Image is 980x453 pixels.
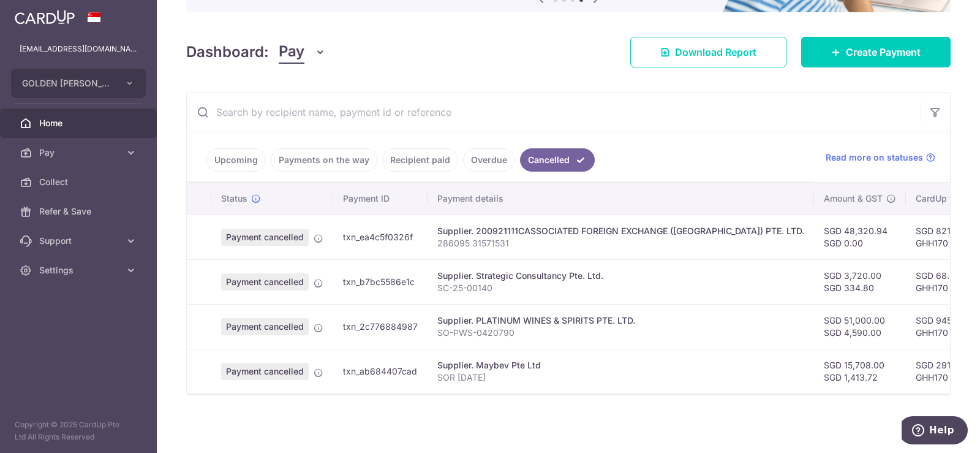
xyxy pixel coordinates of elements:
p: [EMAIL_ADDRESS][DOMAIN_NAME] [20,43,137,55]
td: SGD 15,708.00 SGD 1,413.72 [814,349,906,394]
td: txn_ab684407cad [333,349,428,394]
span: Refer & Save [39,205,120,218]
span: Support [39,235,120,247]
div: Supplier. Strategic Consultancy Pte. Ltd. [437,270,804,282]
a: Overdue [463,148,515,172]
button: Pay [279,40,326,64]
a: Download Report [630,37,786,67]
p: SC-25-00140 [437,282,804,294]
h4: Dashboard: [186,41,269,63]
span: Amount & GST [824,192,883,205]
span: Home [39,117,120,129]
p: SOR [DATE] [437,371,804,384]
input: Search by recipient name, payment id or reference [187,93,921,132]
span: GOLDEN [PERSON_NAME] MARKETING [22,77,113,89]
span: Download Report [675,45,756,59]
span: Pay [39,147,120,159]
div: Supplier. 200921111CASSOCIATED FOREIGN EXCHANGE ([GEOGRAPHIC_DATA]) PTE. LTD. [437,225,804,237]
p: SO-PWS-0420790 [437,327,804,339]
a: Cancelled [520,148,595,172]
span: Status [221,192,247,205]
span: Create Payment [846,45,921,59]
a: Read more on statuses [826,151,935,164]
th: Payment details [428,183,814,215]
span: Collect [39,176,120,188]
span: Payment cancelled [221,229,309,246]
span: Payment cancelled [221,363,309,380]
td: txn_ea4c5f0326f [333,215,428,259]
a: Upcoming [206,148,266,172]
a: Recipient paid [382,148,458,172]
img: CardUp [15,10,75,25]
a: Payments on the way [271,148,377,172]
td: SGD 51,000.00 SGD 4,590.00 [814,304,906,349]
span: CardUp fee [916,192,962,205]
div: Supplier. Maybev Pte Ltd [437,359,804,371]
a: Create Payment [801,37,951,67]
td: txn_b7bc5586e1c [333,259,428,304]
span: Pay [279,40,304,64]
span: Read more on statuses [826,151,923,164]
span: Payment cancelled [221,318,309,335]
button: GOLDEN [PERSON_NAME] MARKETING [11,69,146,98]
td: SGD 48,320.94 SGD 0.00 [814,215,906,259]
th: Payment ID [333,183,428,215]
span: Payment cancelled [221,273,309,291]
iframe: Opens a widget where you can find more information [902,416,968,447]
td: txn_2c776884987 [333,304,428,349]
p: 286095 31571531 [437,237,804,249]
div: Supplier. PLATINUM WINES & SPIRITS PTE. LTD. [437,314,804,327]
td: SGD 3,720.00 SGD 334.80 [814,259,906,304]
span: Settings [39,264,120,276]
